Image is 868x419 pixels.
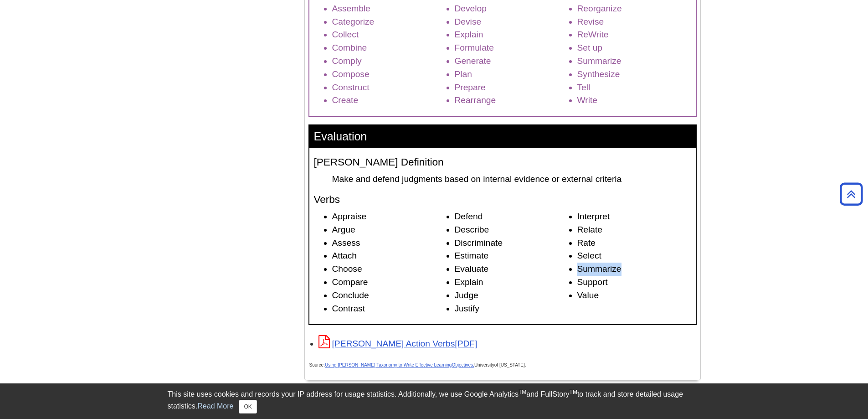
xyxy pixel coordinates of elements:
li: Justify [455,302,569,316]
li: Describe [455,223,569,237]
li: Choose [332,263,446,276]
li: ReWrite [577,28,691,41]
li: Support [577,276,691,289]
li: Reorganize [577,2,691,16]
h4: [PERSON_NAME] Definition [314,157,691,168]
sup: TM [519,389,526,395]
li: Summarize [577,55,691,68]
li: Value [577,289,691,302]
li: Compose [332,68,446,81]
li: Judge [455,289,569,302]
span: University [474,362,494,367]
li: Create [332,94,446,107]
a: Read More [197,402,233,410]
li: Combine [332,41,446,55]
span: Objectives, [452,362,474,367]
li: Relate [577,223,691,237]
div: This site uses cookies and records your IP address for usage statistics. Additionally, we use Goo... [168,389,701,414]
li: Assemble [332,2,446,16]
li: Compare [332,276,446,289]
sup: TM [570,389,577,395]
li: Rate [577,237,691,250]
li: Synthesize [577,68,691,81]
a: Link opens in new window [318,339,478,348]
li: Construct [332,81,446,94]
li: Explain [455,276,569,289]
li: Tell [577,81,691,94]
a: Using [PERSON_NAME] Taxonomy to Write Effective Learning [325,362,452,367]
li: Explain [455,28,569,41]
dd: Make and defend judgments based on internal evidence or external criteria [332,173,691,185]
h3: Evaluation [309,125,696,148]
li: Plan [455,68,569,81]
li: Summarize [577,263,691,276]
li: Assess [332,237,446,250]
li: Rearrange [455,94,569,107]
li: Write [577,94,691,107]
h4: Verbs [314,194,691,206]
li: Discriminate [455,237,569,250]
li: Conclude [332,289,446,302]
li: Generate [455,55,569,68]
li: Argue [332,223,446,237]
li: Develop [455,2,569,16]
li: Evaluate [455,263,569,276]
li: Categorize [332,16,446,29]
li: Comply [332,55,446,68]
button: Close [239,400,257,414]
li: Attach [332,249,446,263]
li: Appraise [332,210,446,223]
li: Interpret [577,210,691,223]
li: Devise [455,16,569,29]
li: Revise [577,16,691,29]
li: Collect [332,28,446,41]
span: Source: [309,362,452,367]
li: Defend [455,210,569,223]
li: Formulate [455,41,569,55]
a: Back to Top [837,188,866,200]
li: Select [577,249,691,263]
li: Prepare [455,81,569,94]
li: Contrast [332,302,446,316]
li: Estimate [455,249,569,263]
a: Objectives, [452,359,474,368]
span: of [US_STATE]. [494,362,526,367]
li: Set up [577,41,691,55]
